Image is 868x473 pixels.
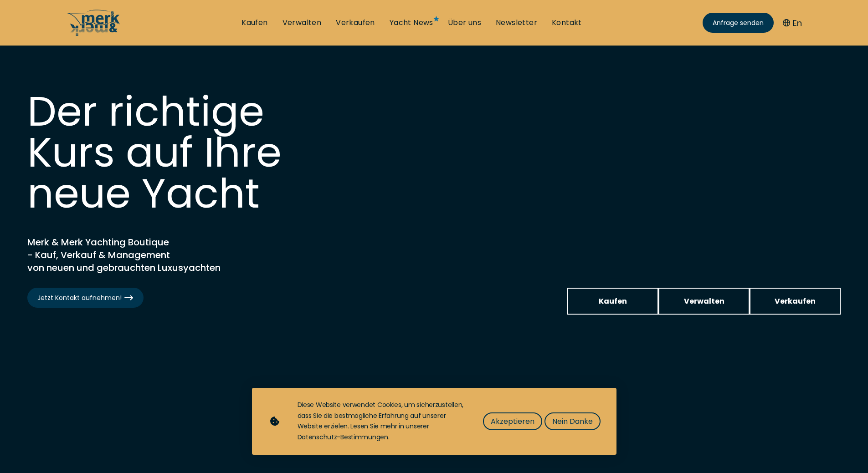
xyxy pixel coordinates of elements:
h2: Merk & Merk Yachting Boutique - Kauf, Verkauf & Management von neuen und gebrauchten Luxusyachten [27,236,255,274]
span: Akzeptieren [491,416,534,427]
button: Akzeptieren [483,412,542,430]
span: Nein Danke [552,416,593,427]
a: Verwalten [282,18,322,28]
a: Über uns [448,18,481,28]
span: Anfrage senden [713,18,764,28]
a: Kontakt [552,18,582,28]
a: Verkaufen [750,288,841,315]
a: Newsletter [496,18,537,28]
h1: Der richtige Kurs auf Ihre neue Yacht [27,91,301,214]
span: Jetzt Kontakt aufnehmen! [37,293,134,303]
a: Yacht News [390,18,433,28]
a: Datenschutz-Bestimmungen [298,432,388,442]
a: Jetzt Kontakt aufnehmen! [27,288,144,308]
a: Verwalten [658,288,750,315]
button: En [783,17,802,29]
span: Verwalten [684,295,724,307]
a: Anfrage senden [703,13,774,33]
a: Kaufen [567,288,658,315]
a: Kaufen [241,18,267,28]
button: Nein Danke [544,412,601,430]
a: Verkaufen [336,18,375,28]
span: Kaufen [599,295,627,307]
span: Verkaufen [775,295,816,307]
div: Diese Website verwendet Cookies, um sicherzustellen, dass Sie die bestmögliche Erfahrung auf unse... [298,400,465,443]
